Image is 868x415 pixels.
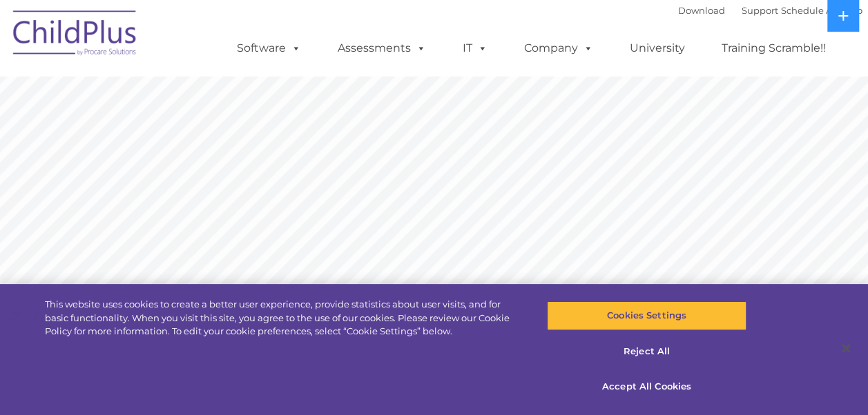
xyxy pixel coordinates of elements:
[708,34,840,62] a: Training Scramble!!
[6,1,144,70] img: ChildPlus by Procare Solutions
[449,34,501,62] a: IT
[510,34,607,62] a: Company
[547,301,746,330] button: Cookies Settings
[324,34,440,62] a: Assessments
[223,34,315,62] a: Software
[616,34,699,62] a: University
[45,298,521,338] div: This website uses cookies to create a better user experience, provide statistics about user visit...
[678,5,725,16] a: Download
[547,337,746,366] button: Reject All
[547,372,746,401] button: Accept All Cookies
[831,333,861,363] button: Close
[781,5,862,16] a: Schedule A Demo
[742,5,778,16] a: Support
[678,5,862,16] font: |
